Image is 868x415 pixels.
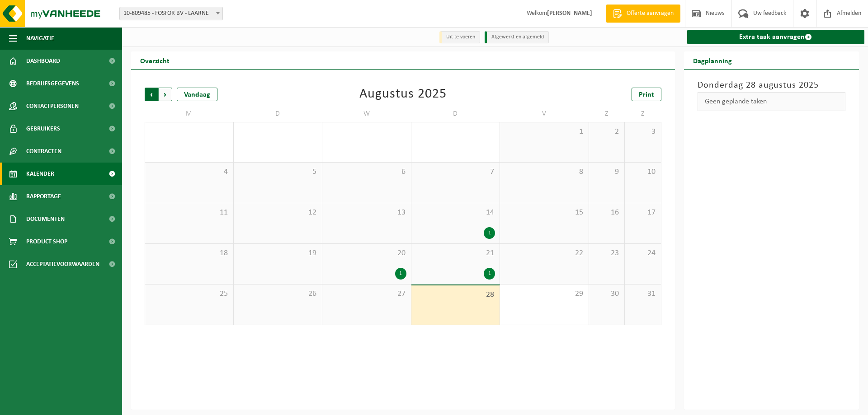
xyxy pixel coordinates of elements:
span: Rapportage [26,185,61,208]
span: Dashboard [26,50,60,72]
h2: Dagplanning [684,51,741,69]
a: Extra taak aanvragen [687,30,865,44]
a: Offerte aanvragen [606,5,680,23]
span: 23 [594,248,620,258]
span: Volgende [159,88,172,101]
td: Z [625,106,661,122]
span: 17 [629,208,656,218]
span: 10 [629,167,656,177]
span: 30 [594,289,620,299]
li: Uit te voeren [439,31,480,43]
span: Contracten [26,140,61,163]
span: 28 [416,290,495,300]
div: Geen geplande taken [698,92,846,111]
span: 5 [238,167,318,177]
td: Z [589,106,625,122]
span: 20 [327,248,406,258]
div: Vandaag [177,88,217,101]
span: 24 [629,248,656,258]
span: 18 [150,248,229,258]
div: 1 [395,268,406,280]
strong: [PERSON_NAME] [547,10,592,17]
span: 27 [327,289,406,299]
h3: Donderdag 28 augustus 2025 [698,79,846,92]
span: 7 [416,167,495,177]
span: 26 [238,289,318,299]
span: Navigatie [26,27,54,50]
span: 6 [327,167,406,177]
td: D [411,106,500,122]
span: Acceptatievoorwaarden [26,253,99,275]
span: Gebruikers [26,117,60,140]
span: 15 [505,208,584,218]
div: 1 [484,227,495,239]
span: 21 [416,248,495,258]
td: W [322,106,411,122]
td: D [234,106,323,122]
span: Documenten [26,208,65,230]
span: 13 [327,208,406,218]
span: 25 [150,289,229,299]
span: Bedrijfsgegevens [26,72,79,95]
span: Print [639,91,654,98]
span: 11 [150,208,229,218]
span: 22 [505,248,584,258]
div: Augustus 2025 [359,88,447,101]
span: Vorige [145,88,158,101]
span: Contactpersonen [26,95,79,117]
span: Kalender [26,163,54,185]
span: 10-809485 - FOSFOR BV - LAARNE [120,7,222,20]
span: 4 [150,167,229,177]
div: 1 [484,268,495,280]
span: 14 [416,208,495,218]
span: 12 [238,208,318,218]
h2: Overzicht [131,51,179,69]
span: 8 [505,167,584,177]
span: 3 [629,127,656,137]
span: 29 [505,289,584,299]
span: 9 [594,167,620,177]
span: 2 [594,127,620,137]
td: M [145,106,234,122]
span: 10-809485 - FOSFOR BV - LAARNE [119,7,223,20]
span: Product Shop [26,230,67,253]
span: 31 [629,289,656,299]
span: 16 [594,208,620,218]
li: Afgewerkt en afgemeld [485,31,549,43]
a: Print [632,88,661,101]
span: 1 [505,127,584,137]
span: Offerte aanvragen [624,9,676,18]
span: 19 [238,248,318,258]
td: V [500,106,589,122]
